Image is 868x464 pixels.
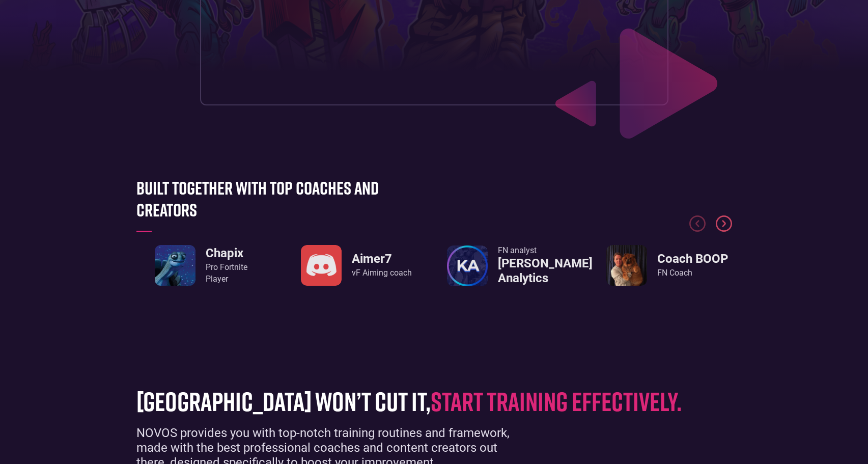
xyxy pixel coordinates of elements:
a: Aimer7vF Aiming coach [301,245,412,286]
span: start training effectively. [431,385,682,417]
div: 5 / 8 [602,245,732,286]
div: Next slide [716,215,732,232]
a: Coach BOOPFN Coach [606,245,728,286]
h1: [GEOGRAPHIC_DATA] won’t cut it, [136,387,717,416]
div: Next slide [716,215,732,241]
div: FN analyst [498,245,593,256]
h3: [PERSON_NAME] Analytics [498,256,593,286]
div: vF Aiming coach [352,267,412,279]
a: FN analyst[PERSON_NAME] Analytics [447,245,577,287]
h3: Chapix [206,246,247,261]
div: Previous slide [689,215,706,241]
div: Pro Fortnite Player [206,262,247,285]
div: 2 / 8 [136,245,266,286]
a: ChapixPro FortnitePlayer [155,245,247,286]
div: 3 / 8 [292,245,422,286]
h3: Coach BOOP [657,252,728,266]
div: 4 / 8 [447,245,577,287]
div: FN Coach [657,267,728,279]
h3: Aimer7 [352,252,412,266]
